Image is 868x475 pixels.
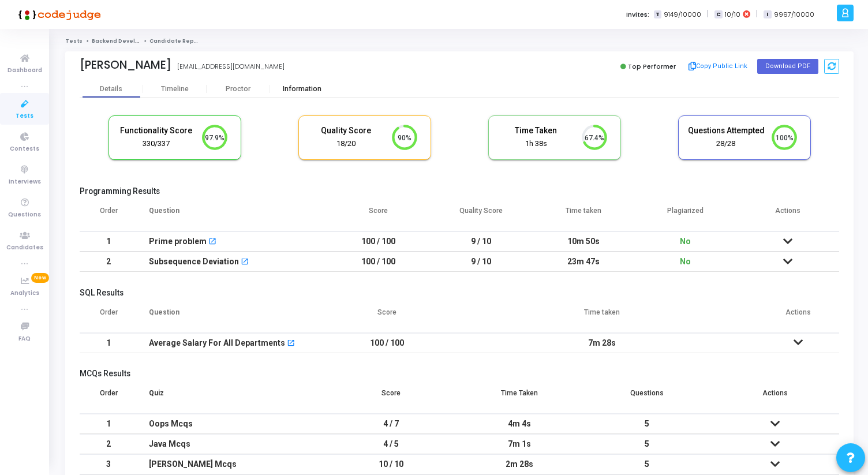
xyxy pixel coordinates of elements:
[31,273,49,283] span: New
[757,301,839,333] th: Actions
[327,301,447,333] th: Score
[308,139,385,149] div: 18/20
[774,10,814,20] span: 9997/10000
[65,38,83,44] a: Tests
[327,454,455,474] td: 10 / 10
[100,85,122,93] div: Details
[80,288,839,298] h5: SQL Results
[447,333,757,353] td: 7m 28s
[8,210,41,220] span: Questions
[149,252,239,271] div: Subsequence Deviation
[80,434,137,454] td: 2
[654,10,661,19] span: T
[65,38,854,45] nav: breadcrumb
[241,259,249,267] mat-icon: open_in_new
[583,454,712,474] td: 5
[455,382,583,414] th: Time Taken
[177,62,285,72] div: [EMAIL_ADDRESS][DOMAIN_NAME]
[80,231,137,252] td: 1
[10,144,39,154] span: Contests
[685,58,751,75] button: Copy Public Link
[429,252,532,272] td: 9 / 10
[9,177,41,187] span: Interviews
[327,252,429,272] td: 100 / 100
[467,455,572,474] div: 2m 28s
[327,414,455,434] td: 4 / 7
[287,340,295,348] mat-icon: open_in_new
[18,334,31,344] span: FAQ
[149,414,316,433] div: Oops Mcqs
[14,3,101,26] img: logo
[80,301,137,333] th: Order
[634,199,736,231] th: Plagiarized
[80,58,171,72] div: [PERSON_NAME]
[429,199,532,231] th: Quality Score
[161,85,189,93] div: Timeline
[149,455,316,474] div: [PERSON_NAME] Mcqs
[467,414,572,433] div: 4m 4s
[714,10,722,19] span: C
[583,382,712,414] th: Questions
[80,199,137,231] th: Order
[149,334,285,353] div: Average Salary For All Departments
[149,435,316,454] div: Java Mcqs
[497,139,575,149] div: 1h 38s
[756,8,758,20] span: |
[680,237,691,246] span: No
[628,62,676,71] span: Top Performer
[80,252,137,272] td: 2
[149,38,203,44] span: Candidate Report
[429,231,532,252] td: 9 / 10
[137,382,327,414] th: Quiz
[80,369,839,379] h5: MCQs Results
[80,186,839,196] h5: Programming Results
[137,199,327,231] th: Question
[583,414,712,434] td: 5
[80,382,137,414] th: Order
[80,454,137,474] td: 3
[532,199,634,231] th: Time taken
[711,382,839,414] th: Actions
[687,126,765,136] h5: Questions Attempted
[149,232,207,251] div: Prime problem
[327,382,455,414] th: Score
[707,8,709,20] span: |
[532,231,634,252] td: 10m 50s
[327,333,447,353] td: 100 / 100
[208,238,216,246] mat-icon: open_in_new
[8,66,42,76] span: Dashboard
[467,435,572,454] div: 7m 1s
[118,139,195,149] div: 330/337
[80,414,137,434] td: 1
[725,10,740,20] span: 10/10
[687,139,765,149] div: 28/28
[532,252,634,272] td: 23m 47s
[327,199,429,231] th: Score
[583,434,712,454] td: 5
[497,126,575,136] h5: Time Taken
[6,243,43,253] span: Candidates
[137,301,327,333] th: Question
[207,85,270,93] div: Proctor
[680,257,691,266] span: No
[92,38,187,44] a: Backend Developer Assessment
[80,333,137,353] td: 1
[664,10,701,20] span: 9149/10000
[308,126,385,136] h5: Quality Score
[447,301,757,333] th: Time taken
[757,59,818,74] button: Download PDF
[327,231,429,252] td: 100 / 100
[764,10,771,19] span: I
[118,126,195,136] h5: Functionality Score
[16,111,33,121] span: Tests
[327,434,455,454] td: 4 / 5
[270,85,334,93] div: Information
[10,289,39,298] span: Analytics
[737,199,839,231] th: Actions
[626,10,649,20] label: Invites:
